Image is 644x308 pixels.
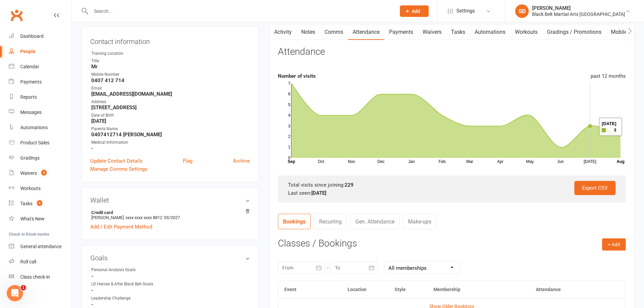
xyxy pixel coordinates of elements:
[91,58,250,64] div: Title
[510,24,542,40] a: Workouts
[91,210,246,215] strong: Credit card
[20,64,39,69] div: Calendar
[20,94,37,100] div: Reports
[344,182,354,188] strong: 229
[91,64,250,70] strong: Mr
[91,85,250,92] div: Email
[9,59,71,74] a: Calendar
[269,24,296,40] a: Activity
[532,5,625,11] div: [PERSON_NAME]
[542,24,606,40] a: Gradings / Promotions
[9,239,71,254] a: General attendance kiosk mode
[278,214,311,229] a: Bookings
[91,71,250,78] div: Mobile Number
[91,139,250,146] div: Medical Information
[9,196,71,211] a: Tasks 9
[164,215,180,220] span: 03/2027
[20,170,37,176] div: Waivers
[20,125,48,130] div: Automations
[7,285,23,301] iframe: Intercom live chat
[41,170,47,175] span: 9
[20,140,49,145] div: Product Sales
[90,209,250,221] li: [PERSON_NAME]
[574,181,616,195] a: Export CSV
[91,126,250,132] div: Parents Name
[311,190,326,196] strong: [DATE]
[9,181,71,196] a: Workouts
[20,110,42,115] div: Messages
[20,216,45,221] div: What's New
[320,24,348,40] a: Comms
[9,166,71,181] a: Waivers 9
[183,157,192,165] a: Flag
[400,5,429,17] button: Add
[278,73,316,79] strong: Number of visits
[288,189,616,197] div: Last seen:
[90,157,143,165] a: Update Contact Details
[9,135,71,150] a: Product Sales
[314,214,347,229] a: Recurring
[91,287,250,293] strong: -
[278,47,325,57] h3: Attendance
[20,244,62,249] div: General attendance
[403,214,436,229] a: Make-ups
[91,267,147,273] div: Personal Analysis Goals
[91,77,250,84] strong: 0407 412 714
[91,118,250,124] strong: [DATE]
[91,91,250,97] strong: [EMAIL_ADDRESS][DOMAIN_NAME]
[591,72,626,80] div: past 12 months
[90,35,250,45] h3: Contact information
[91,132,250,138] strong: 0407412714 [PERSON_NAME]
[418,24,446,40] a: Waivers
[515,4,529,18] div: SD
[90,196,250,204] h3: Wallet
[350,214,400,229] a: Gen. Attendance
[470,24,510,40] a: Automations
[446,24,470,40] a: Tasks
[388,281,427,298] th: Style
[20,33,44,39] div: Dashboard
[9,90,71,105] a: Reports
[91,99,250,105] div: Address
[91,281,153,287] div: LD Heroes & After Black Belt Goals
[9,150,71,166] a: Gradings
[20,49,35,54] div: People
[91,145,250,151] strong: -
[37,200,42,206] span: 9
[20,201,32,206] div: Tasks
[20,155,40,161] div: Gradings
[20,259,36,264] div: Roll call
[233,157,250,165] a: Archive
[296,24,320,40] a: Notes
[9,211,71,227] a: What's New
[9,254,71,269] a: Roll call
[602,238,626,251] button: + Add
[90,165,147,173] a: Manage Comms Settings
[20,186,41,191] div: Workouts
[91,273,250,279] strong: -
[9,120,71,135] a: Automations
[606,24,643,40] a: Mobile App
[8,7,25,24] a: Clubworx
[91,50,250,57] div: Training Location
[427,281,530,298] th: Membership
[384,24,418,40] a: Payments
[288,181,616,189] div: Total visits since joining:
[412,8,420,14] span: Add
[532,11,625,17] div: Black Belt Martial Arts [GEOGRAPHIC_DATA]
[91,112,250,119] div: Date of Birth
[341,281,389,298] th: Location
[9,269,71,285] a: Class kiosk mode
[278,281,341,298] th: Event
[20,79,42,85] div: Payments
[9,105,71,120] a: Messages
[456,3,475,19] span: Settings
[91,295,147,302] div: Leadership Challenge
[9,44,71,59] a: People
[278,238,626,249] h3: Classes / Bookings
[90,254,250,262] h3: Goals
[90,223,152,231] a: Add / Edit Payment Method
[20,274,50,280] div: Class check-in
[9,29,71,44] a: Dashboard
[348,24,384,40] a: Attendance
